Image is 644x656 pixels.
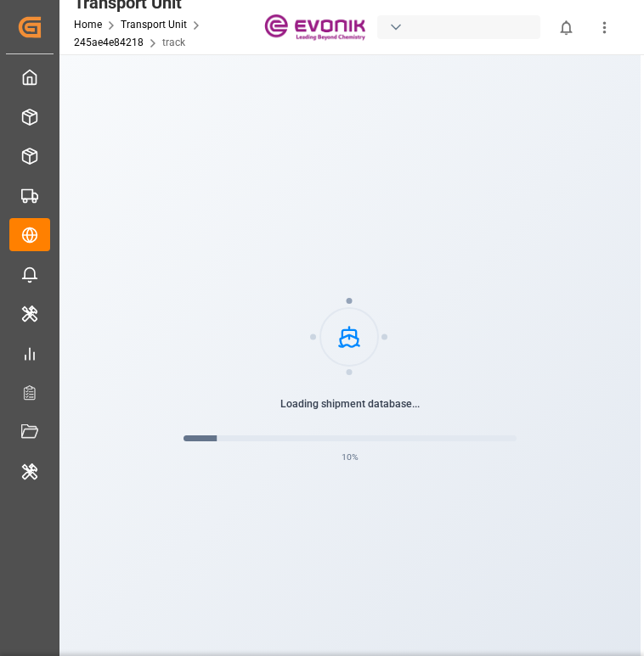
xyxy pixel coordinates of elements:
a: 245ae4e84218 [74,36,144,48]
button: show 0 new notifications [547,8,585,47]
a: Home [74,19,102,31]
a: Transport Unit [121,19,187,31]
span: 10 % [342,451,359,464]
button: show more [585,8,624,47]
img: Evonik-brand-mark-Deep-Purple-RGB.jpeg_1700498283.jpeg [264,14,365,41]
p: Loading shipment database... [184,396,517,412]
